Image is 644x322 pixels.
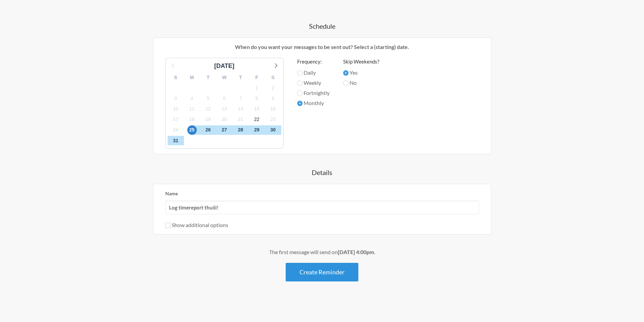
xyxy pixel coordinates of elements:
[165,222,228,228] label: Show additional options
[268,115,278,124] span: Tuesday, September 23, 2025
[126,248,518,256] div: The first message will send on .
[343,69,379,77] label: Yes
[165,201,479,214] input: We suggest a 2 to 4 word name
[338,249,374,255] strong: [DATE] 4:00pm
[204,94,213,103] span: Friday, September 5, 2025
[236,104,245,114] span: Sunday, September 14, 2025
[297,70,303,76] input: Daily
[343,70,349,76] input: Yes
[297,79,330,87] label: Weekly
[171,94,181,103] span: Wednesday, September 3, 2025
[171,125,181,135] span: Wednesday, September 24, 2025
[220,115,229,124] span: Saturday, September 20, 2025
[204,115,213,124] span: Friday, September 19, 2025
[268,125,278,135] span: Tuesday, September 30, 2025
[268,104,278,114] span: Tuesday, September 16, 2025
[236,125,245,135] span: Sunday, September 28, 2025
[343,80,349,86] input: No
[252,83,262,93] span: Monday, September 1, 2025
[297,69,330,77] label: Daily
[126,168,518,177] h4: Details
[252,115,262,124] span: Monday, September 22, 2025
[286,263,358,281] button: Create Reminder
[168,72,184,83] div: S
[204,104,213,114] span: Friday, September 12, 2025
[252,94,262,103] span: Monday, September 8, 2025
[297,91,303,96] input: Fortnightly
[233,72,249,83] div: T
[187,94,197,103] span: Thursday, September 4, 2025
[236,94,245,103] span: Sunday, September 7, 2025
[126,21,518,31] h4: Schedule
[159,43,486,51] p: When do you want your messages to be sent out? Select a (starting) date.
[343,58,379,66] label: Skip Weekends?
[171,115,181,124] span: Wednesday, September 17, 2025
[268,83,278,93] span: Tuesday, September 2, 2025
[184,72,200,83] div: M
[249,72,265,83] div: F
[212,61,237,71] div: [DATE]
[220,104,229,114] span: Saturday, September 13, 2025
[297,101,303,106] input: Monthly
[187,125,197,135] span: Thursday, September 25, 2025
[216,72,233,83] div: W
[165,191,178,196] label: Name
[236,115,245,124] span: Sunday, September 21, 2025
[343,79,379,87] label: No
[220,94,229,103] span: Saturday, September 6, 2025
[297,58,330,66] label: Frequency:
[171,136,181,145] span: Wednesday, October 1, 2025
[165,223,171,228] input: Show additional options
[268,94,278,103] span: Tuesday, September 9, 2025
[265,72,281,83] div: S
[297,80,303,86] input: Weekly
[297,89,330,97] label: Fortnightly
[200,72,216,83] div: T
[252,104,262,114] span: Monday, September 15, 2025
[187,115,197,124] span: Thursday, September 18, 2025
[204,125,213,135] span: Friday, September 26, 2025
[297,99,330,107] label: Monthly
[171,104,181,114] span: Wednesday, September 10, 2025
[252,125,262,135] span: Monday, September 29, 2025
[187,104,197,114] span: Thursday, September 11, 2025
[220,125,229,135] span: Saturday, September 27, 2025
